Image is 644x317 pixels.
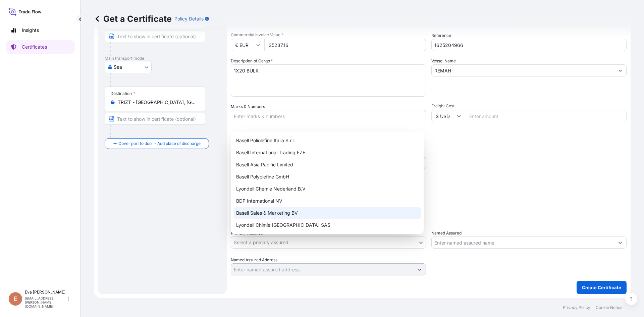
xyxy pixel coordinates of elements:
[233,171,421,183] div: Basell Polyolefine GmbH
[233,147,421,159] div: Basell International Trading FZE
[233,207,421,219] div: Basell Sales & Marketing BV
[233,159,421,171] div: Basell Asia Pacific Limited
[233,219,421,231] div: Lyondell Chimie [GEOGRAPHIC_DATA] SAS
[174,15,204,22] p: Policy Details
[94,13,172,24] p: Get a Certificate
[233,183,421,195] div: Lyondell Chemie Nederland B.V
[233,135,421,147] div: Basell Poliolefine Italia S.r.l.
[233,195,421,207] div: BDP International NV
